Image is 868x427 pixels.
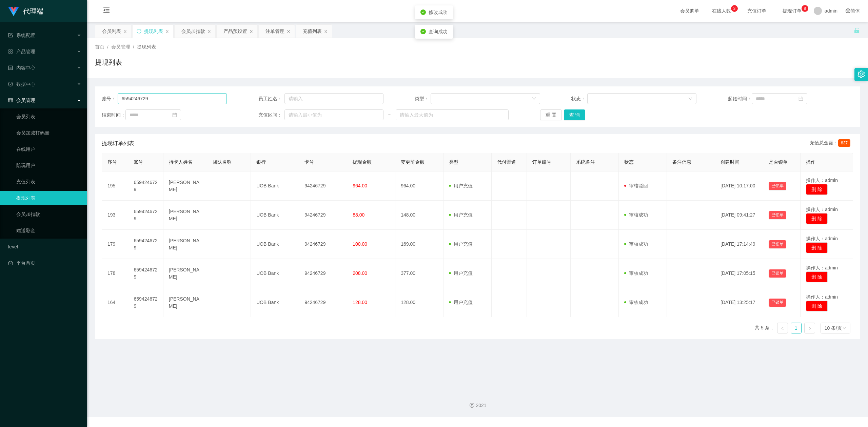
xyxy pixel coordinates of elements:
[838,139,850,147] span: 837
[128,230,163,259] td: 6594246729
[251,171,299,201] td: UOB Bank
[118,93,227,104] input: 请输入
[806,178,838,183] span: 操作人：admin
[733,5,736,12] p: 3
[396,109,509,120] input: 请输入最大值为
[133,44,134,49] span: /
[95,0,118,22] i: 图标: menu-fold
[8,81,35,87] span: 数据中心
[111,44,130,49] span: 会员管理
[449,183,473,188] span: 用户充值
[16,207,81,221] a: 会员加扣款
[728,95,752,102] span: 起始时间：
[137,29,141,34] i: 图标: sync
[8,49,35,54] span: 产品管理
[777,323,788,333] li: 上一页
[353,270,367,276] span: 208.00
[299,259,347,288] td: 94246729
[8,82,13,86] i: 图标: check-circle-o
[715,259,763,288] td: [DATE] 17:05:15
[769,269,786,278] button: 已锁单
[731,5,738,12] sup: 3
[769,211,786,219] button: 已锁单
[353,212,364,218] span: 88.00
[709,8,734,13] span: 在线人数
[163,230,207,259] td: [PERSON_NAME]
[808,326,812,330] i: 图标: right
[8,256,81,270] a: 图标: dashboard平台首页
[251,288,299,317] td: UOB Bank
[810,139,853,147] div: 充值总金额：
[624,241,648,247] span: 审核成功
[16,224,81,237] a: 赠送彩金
[415,95,431,102] span: 类型：
[806,242,828,253] button: 删 除
[102,111,125,119] span: 结束时间：
[16,159,81,172] a: 陪玩用户
[825,323,842,333] div: 10 条/页
[846,8,850,13] i: 图标: global
[779,8,805,13] span: 提现订单
[8,98,13,103] i: 图标: table
[395,171,443,201] td: 964.00
[806,184,828,195] button: 删 除
[324,29,328,34] i: 图标: close
[303,25,322,38] div: 充值列表
[123,29,127,34] i: 图标: close
[449,212,473,218] span: 用户充值
[755,323,774,333] li: 共 5 条，
[144,25,163,38] div: 提现列表
[715,201,763,230] td: [DATE] 09:41:27
[223,25,247,38] div: 产品预设置
[23,0,43,22] h1: 代理端
[16,175,81,188] a: 充值列表
[781,326,785,330] i: 图标: left
[163,201,207,230] td: [PERSON_NAME]
[16,110,81,123] a: 会员列表
[128,259,163,288] td: 6594246729
[769,159,788,165] span: 是否锁单
[287,29,291,34] i: 图标: close
[564,109,586,120] button: 查 询
[715,171,763,201] td: [DATE] 10:17:00
[576,159,595,165] span: 系统备注
[163,288,207,317] td: [PERSON_NAME]
[769,240,786,248] button: 已锁单
[102,95,118,102] span: 账号：
[449,300,473,305] span: 用户充值
[16,191,81,205] a: 提现列表
[383,111,396,119] span: ~
[16,142,81,156] a: 在线用户
[401,159,425,165] span: 变更前金额
[806,271,828,282] button: 删 除
[395,259,443,288] td: 377.00
[769,299,786,307] button: 已锁单
[163,259,207,288] td: [PERSON_NAME]
[16,126,81,140] a: 会员加减打码量
[8,7,19,16] img: logo.9652507e.png
[395,201,443,230] td: 148.00
[169,159,193,165] span: 持卡人姓名
[251,230,299,259] td: UOB Bank
[806,159,815,165] span: 操作
[304,159,314,165] span: 卡号
[353,183,367,188] span: 964.00
[842,326,846,331] i: 图标: down
[624,183,648,188] span: 审核驳回
[8,98,35,103] span: 会员管理
[672,159,691,165] span: 备注信息
[137,44,156,49] span: 提现列表
[165,29,169,34] i: 图标: close
[8,49,13,54] i: 图标: appstore-o
[102,259,128,288] td: 178
[181,25,205,38] div: 会员加扣款
[8,65,13,70] i: 图标: profile
[806,301,828,311] button: 删 除
[791,323,802,333] li: 1
[806,236,838,241] span: 操作人：admin
[429,29,448,34] span: 查询成功
[806,213,828,224] button: 删 除
[102,230,128,259] td: 179
[806,294,838,300] span: 操作人：admin
[8,33,13,38] i: 图标: form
